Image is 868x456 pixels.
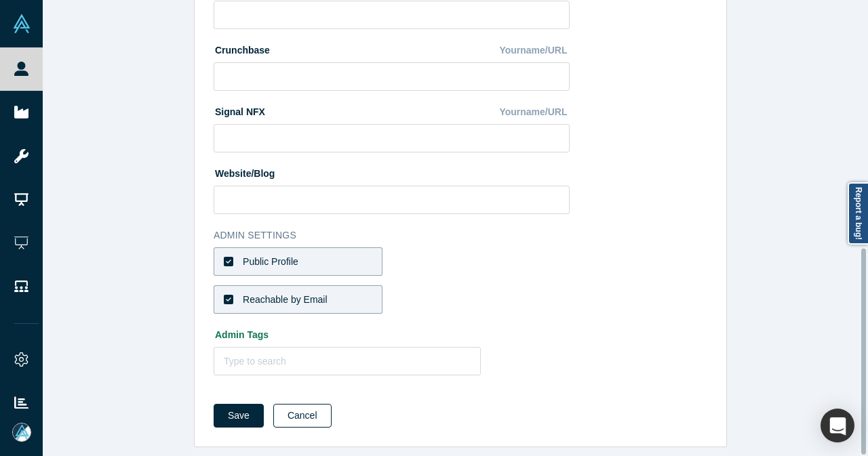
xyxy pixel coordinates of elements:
[273,404,332,428] button: Cancel
[12,14,31,33] img: Alchemist Vault Logo
[499,100,570,124] div: Yourname/URL
[12,423,31,442] img: Mia Scott's Account
[243,293,328,307] div: Reachable by Email
[243,255,298,269] div: Public Profile
[214,39,270,58] label: Crunchbase
[499,39,570,62] div: Yourname/URL
[848,182,868,245] a: Report a bug!
[214,404,264,428] button: Save
[214,228,570,243] h3: Admin Settings
[214,100,265,119] label: Signal NFX
[214,323,570,342] label: Admin Tags
[214,162,275,181] label: Website/Blog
